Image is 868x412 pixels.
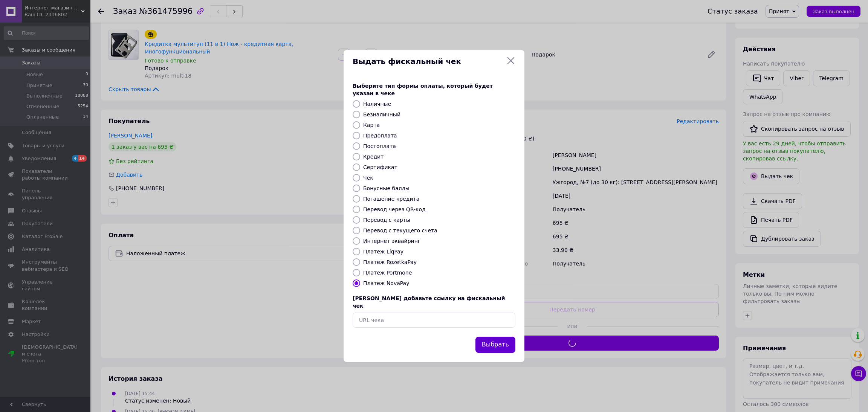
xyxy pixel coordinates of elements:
[363,101,391,107] label: Наличные
[363,111,400,117] label: Безналичный
[363,122,380,128] label: Карта
[363,164,397,170] label: Сертификат
[363,227,437,233] label: Перевод с текущего счета
[363,175,373,181] label: Чек
[363,217,410,223] label: Перевод с карты
[353,56,503,67] span: Выдать фискальный чек
[363,238,420,244] label: Интернет эквайринг
[363,206,426,212] label: Перевод через QR-код
[363,259,417,265] label: Платеж RozetkaPay
[363,185,410,191] label: Бонусные баллы
[353,295,505,309] span: [PERSON_NAME] добавьте ссылку на фискальный чек
[363,270,412,276] label: Платеж Portmone
[363,249,403,255] label: Платеж LiqPay
[363,154,384,160] label: Кредит
[363,280,409,286] label: Платеж NovaPay
[353,313,515,328] input: URL чека
[363,143,396,149] label: Постоплата
[363,196,419,202] label: Погашение кредита
[363,133,397,139] label: Предоплата
[353,83,493,96] span: Выберите тип формы оплаты, который будет указан в чеке
[475,337,515,353] button: Выбрать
